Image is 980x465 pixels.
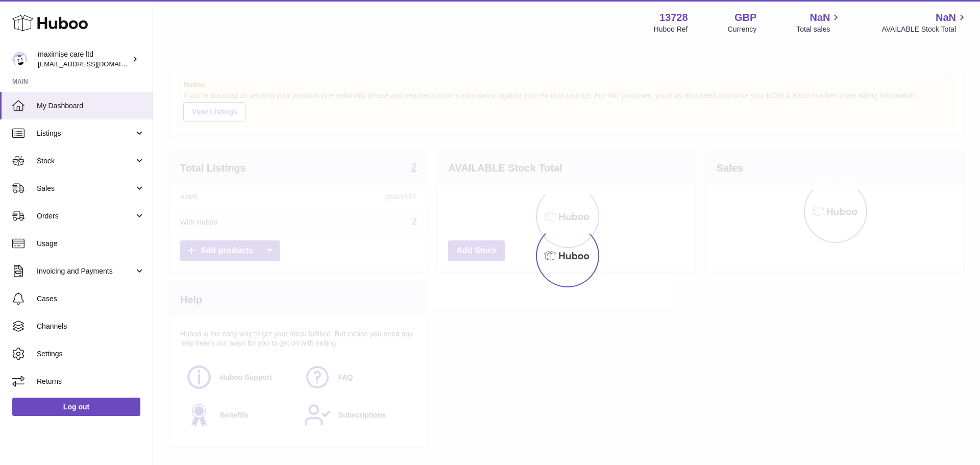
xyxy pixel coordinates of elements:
[12,398,140,416] a: Log out
[728,25,757,34] div: Currency
[37,239,145,249] span: Usage
[654,25,688,34] div: Huboo Ref
[38,50,130,69] div: maximise care ltd
[881,25,968,34] span: AVAILABLE Stock Total
[37,211,134,221] span: Orders
[810,11,830,25] span: NaN
[37,294,145,304] span: Cases
[37,349,145,359] span: Settings
[796,11,842,34] a: NaN Total sales
[734,11,756,25] strong: GBP
[12,52,28,67] img: maxadamsa2016@gmail.com
[936,11,956,25] span: NaN
[37,156,134,166] span: Stock
[37,129,134,138] span: Listings
[37,322,145,331] span: Channels
[37,101,145,111] span: My Dashboard
[659,11,688,25] strong: 13728
[37,377,145,386] span: Returns
[37,184,134,193] span: Sales
[38,60,150,68] span: [EMAIL_ADDRESS][DOMAIN_NAME]
[796,25,842,34] span: Total sales
[881,11,968,34] a: NaN AVAILABLE Stock Total
[37,266,134,276] span: Invoicing and Payments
